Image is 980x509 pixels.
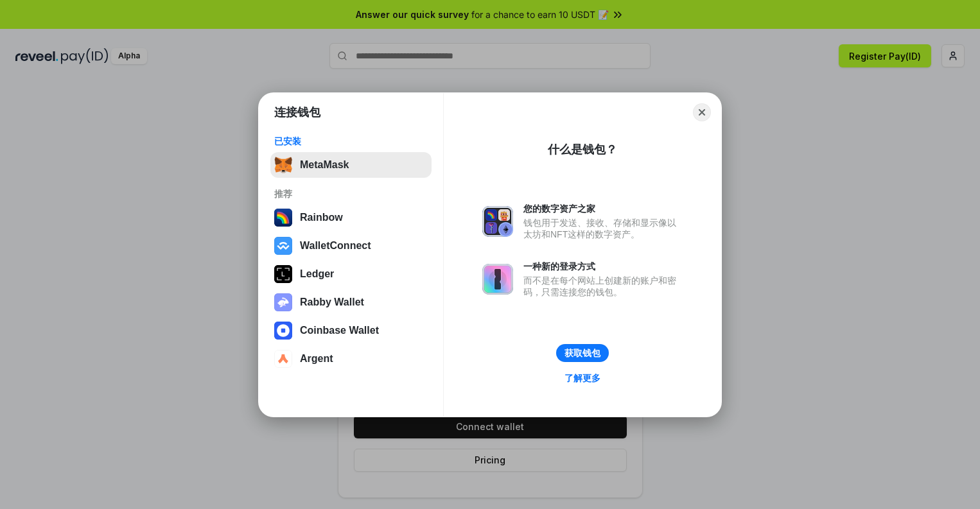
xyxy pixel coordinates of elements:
img: svg+xml,%3Csvg%20width%3D%22120%22%20height%3D%22120%22%20viewBox%3D%220%200%20120%20120%22%20fil... [274,209,292,227]
div: Argent [300,353,333,365]
button: MetaMask [270,152,432,178]
div: 您的数字资产之家 [523,203,683,214]
button: WalletConnect [270,233,432,259]
button: Close [693,103,711,121]
button: Rainbow [270,205,432,230]
div: Ledger [300,268,334,280]
a: 了解更多 [557,370,608,386]
h1: 连接钱包 [274,105,320,120]
div: 已安装 [274,135,428,147]
button: Argent [270,346,432,372]
img: svg+xml,%3Csvg%20fill%3D%22none%22%20height%3D%2233%22%20viewBox%3D%220%200%2035%2033%22%20width%... [274,156,292,174]
div: 而不是在每个网站上创建新的账户和密码，只需连接您的钱包。 [523,275,683,298]
div: 什么是钱包？ [548,142,617,157]
img: svg+xml,%3Csvg%20width%3D%2228%22%20height%3D%2228%22%20viewBox%3D%220%200%2028%2028%22%20fill%3D... [274,322,292,340]
div: 一种新的登录方式 [523,261,683,272]
img: svg+xml,%3Csvg%20xmlns%3D%22http%3A%2F%2Fwww.w3.org%2F2000%2Fsvg%22%20fill%3D%22none%22%20viewBox... [274,293,292,311]
div: 推荐 [274,188,428,200]
img: svg+xml,%3Csvg%20xmlns%3D%22http%3A%2F%2Fwww.w3.org%2F2000%2Fsvg%22%20width%3D%2228%22%20height%3... [274,265,292,283]
div: MetaMask [300,159,349,171]
button: 获取钱包 [556,344,609,362]
img: svg+xml,%3Csvg%20xmlns%3D%22http%3A%2F%2Fwww.w3.org%2F2000%2Fsvg%22%20fill%3D%22none%22%20viewBox... [482,206,513,237]
div: 了解更多 [564,372,600,384]
div: Rainbow [300,212,343,223]
div: 钱包用于发送、接收、存储和显示像以太坊和NFT这样的数字资产。 [523,217,683,240]
div: 获取钱包 [564,347,600,359]
div: Coinbase Wallet [300,325,379,336]
div: Rabby Wallet [300,297,364,308]
img: svg+xml,%3Csvg%20width%3D%2228%22%20height%3D%2228%22%20viewBox%3D%220%200%2028%2028%22%20fill%3D... [274,237,292,255]
button: Rabby Wallet [270,289,432,315]
button: Coinbase Wallet [270,318,432,343]
div: WalletConnect [300,240,371,252]
img: svg+xml,%3Csvg%20xmlns%3D%22http%3A%2F%2Fwww.w3.org%2F2000%2Fsvg%22%20fill%3D%22none%22%20viewBox... [482,264,513,295]
img: svg+xml,%3Csvg%20width%3D%2228%22%20height%3D%2228%22%20viewBox%3D%220%200%2028%2028%22%20fill%3D... [274,350,292,368]
button: Ledger [270,261,432,287]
